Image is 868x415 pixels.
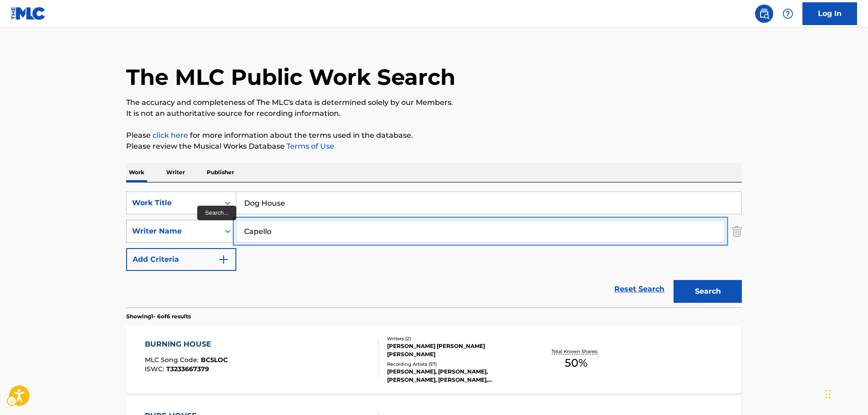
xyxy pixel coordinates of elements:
span: MLC Song Code : [145,356,201,364]
iframe: Hubspot Iframe [822,371,868,415]
button: Add Criteria [126,248,236,271]
div: Drag [825,380,831,408]
div: Chat Widget [822,371,868,415]
form: Search Form [126,192,742,307]
p: Publisher [204,163,237,182]
span: 50 % [565,355,587,371]
img: help [782,8,793,19]
span: T3233667379 [166,365,209,373]
p: Please for more information about the terms used in the database. [126,130,742,141]
p: Writer [163,163,188,182]
input: Search... [236,220,725,242]
h1: The MLC Public Work Search [126,63,455,91]
p: Work [126,163,147,182]
div: Work Title [132,197,214,208]
span: BC5LOC [201,356,228,364]
img: Delete Criterion [732,220,742,243]
p: It is not an authoritative source for recording information. [126,108,742,119]
img: search [759,8,770,19]
p: Please review the Musical Works Database [126,141,742,152]
button: Search [674,280,742,303]
p: Showing 1 - 6 of 6 results [126,312,191,321]
span: ISWC : [145,365,166,373]
a: Music industry terminology | mechanical licensing collective [153,131,188,140]
img: 9d2ae6d4665cec9f34b9.svg [218,254,229,265]
input: Search... [236,192,741,214]
div: Recording Artists ( 57 ) [387,361,525,368]
div: [PERSON_NAME], [PERSON_NAME], [PERSON_NAME], [PERSON_NAME], [PERSON_NAME] [387,368,525,384]
div: [PERSON_NAME] [PERSON_NAME] [PERSON_NAME] [387,342,525,358]
a: BURNING HOUSEMLC Song Code:BC5LOCISWC:T3233667379Writers (2)[PERSON_NAME] [PERSON_NAME] [PERSON_N... [126,325,742,394]
a: Reset Search [610,279,669,299]
img: MLC Logo [11,7,46,20]
p: The accuracy and completeness of The MLC's data is determined solely by our Members. [126,97,742,108]
p: Total Known Shares: [551,348,600,355]
div: Writers ( 2 ) [387,335,525,342]
a: Log In [802,2,857,25]
div: BURNING HOUSE [145,339,228,350]
a: Terms of Use [285,142,334,150]
div: Writer Name [132,226,214,237]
